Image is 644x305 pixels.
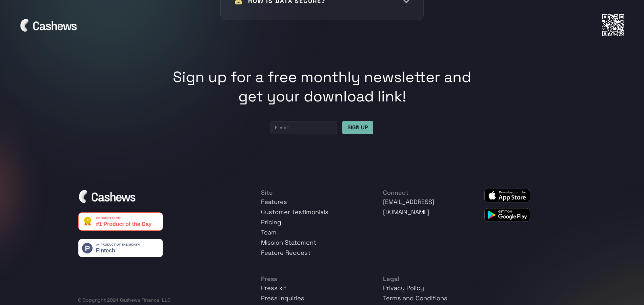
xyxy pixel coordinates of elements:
a: Customer Testimonials [261,208,328,216]
a: Privacy Policy [383,284,424,292]
img: Cashews for iOS & Android - Smart no-budgeting app that knows what's safe to spend | Product Hunt [78,212,163,231]
a: [EMAIL_ADDRESS][DOMAIN_NAME] [383,198,434,216]
div: Connect [383,189,465,197]
a: Terms and Conditions [383,294,447,302]
img: Cashews: Ultimate Personal Finance App - Say goodbye to financial anxiety | Product Hunt [78,239,163,257]
a: Team [261,228,277,236]
input: E-mail [270,121,337,134]
div: Press [261,275,363,283]
h1: Sign up for a free monthly newsletter and get your download link! [163,68,481,106]
a: Press kit [261,284,286,292]
form: Email Form [270,121,373,134]
div: Site [261,189,363,197]
a: Features [261,198,287,206]
a: Mission Statement [261,239,316,246]
div: Legal [383,275,465,283]
a: Press Inquiries [261,294,304,302]
a: Pricing [261,218,281,226]
a: Feature Request [261,249,310,256]
input: SIGN UP [342,121,373,134]
div: © Copyright 2024 Cashews Finance, LLC [78,297,241,303]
